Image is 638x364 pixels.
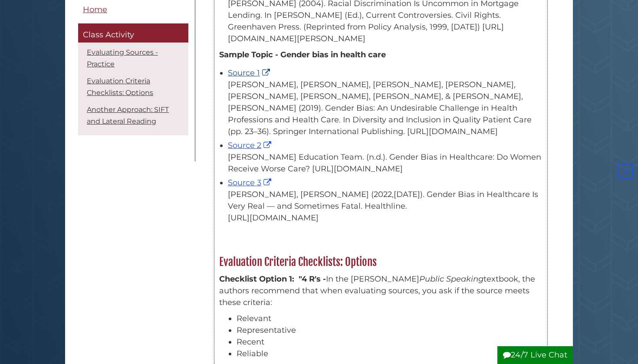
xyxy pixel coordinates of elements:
div: [PERSON_NAME], [PERSON_NAME], [PERSON_NAME], [PERSON_NAME], [PERSON_NAME], [PERSON_NAME], [PERSON... [228,79,543,138]
a: Source 1 [228,68,272,78]
button: 24/7 Live Chat [497,346,573,364]
li: Relevant [237,313,543,325]
div: [PERSON_NAME], [PERSON_NAME] (2022,[DATE]). Gender Bias in Healthcare Is Very Real — and Sometime... [228,189,543,224]
a: Evaluating Sources - Practice [87,48,158,68]
p: In the [PERSON_NAME] textbook, the authors recommend that when evaluating sources, you ask if the... [219,273,543,308]
a: Source 2 [228,141,273,150]
a: Another Approach: SIFT and Lateral Reading [87,105,169,125]
h2: Evaluation Criteria Checklists: Options [215,255,547,269]
li: Recent [237,336,543,348]
span: Class Activity [83,30,134,40]
div: [PERSON_NAME] Education Team. (n.d.). Gender Bias in Healthcare: Do Women Receive Worse Care? [UR... [228,151,543,175]
span: Home [83,5,107,14]
a: Source 3 [228,178,273,187]
a: Evaluation Criteria Checklists: Options [87,77,153,97]
b: Sample Topic - Gender bias in health care [219,50,386,59]
a: Class Activity [78,24,188,43]
em: Public Speaking [419,274,483,284]
li: Representative [237,325,543,336]
a: Back to Top [615,166,636,176]
li: Reliable [237,348,543,360]
strong: Checklist Option 1: "4 R's - [219,274,326,284]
